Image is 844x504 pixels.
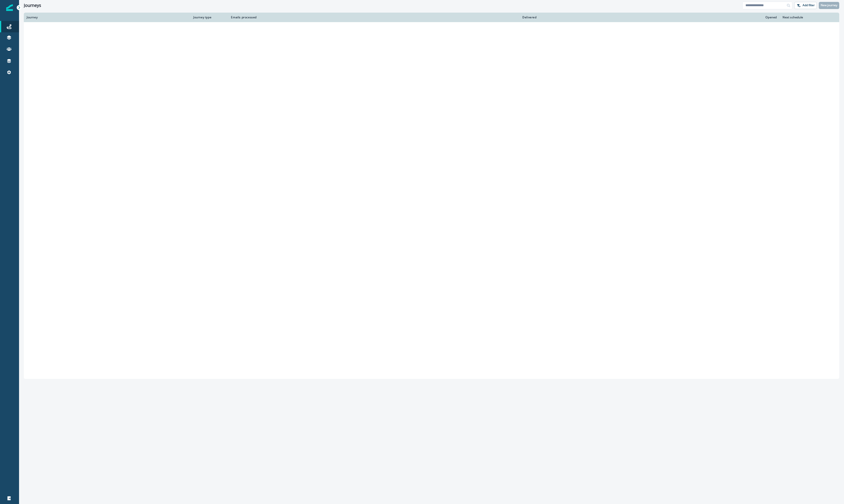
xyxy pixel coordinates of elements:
[6,4,13,11] img: Inflection
[783,15,824,19] div: Next schedule
[229,15,257,19] div: Emails processed
[819,2,839,9] button: New journey
[803,4,815,7] p: Add filter
[27,15,188,19] div: Journey
[542,15,777,19] div: Opened
[24,3,41,8] h1: Journeys
[262,15,537,19] div: Delivered
[821,4,837,7] p: New journey
[794,2,817,9] button: Add filter
[193,15,223,19] div: Journey type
